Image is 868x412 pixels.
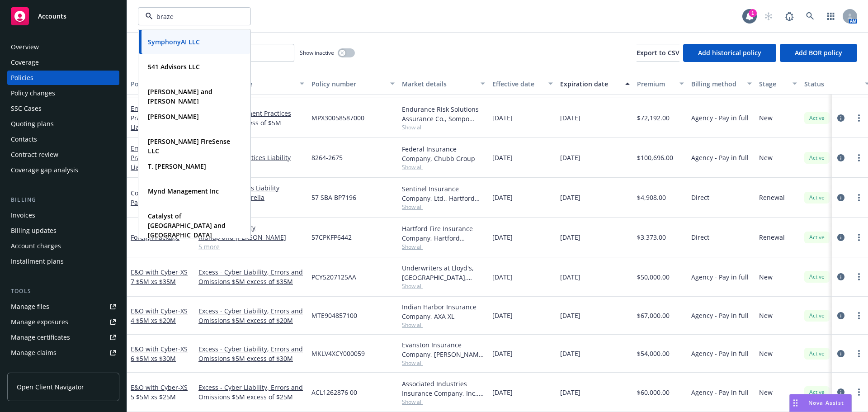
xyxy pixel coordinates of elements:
[835,113,846,123] a: circleInformation
[560,113,580,123] span: [DATE]
[492,232,513,242] span: [DATE]
[854,348,864,359] a: more
[759,79,787,89] div: Stage
[492,79,543,89] div: Effective date
[7,315,119,329] a: Manage exposures
[637,272,670,282] span: $50,000.00
[835,232,846,243] a: circleInformation
[637,349,670,358] span: $54,000.00
[759,232,785,242] span: Renewal
[131,104,178,141] a: Employment Practices Liability
[808,312,826,320] span: Active
[11,208,35,223] div: Invoices
[691,311,749,320] span: Agency - Pay in full
[7,254,119,269] a: Installment plans
[198,183,304,193] a: Employee Benefits Liability
[127,73,195,95] button: Policy details
[11,223,57,238] div: Billing updates
[637,311,670,320] span: $67,000.00
[637,232,666,242] span: $3,373.00
[131,79,181,89] div: Policy details
[7,117,119,131] a: Quoting plans
[7,71,119,85] a: Policies
[11,147,58,162] div: Contract review
[153,12,232,21] input: Filter by keyword
[835,348,846,359] a: circleInformation
[11,346,57,360] div: Manage claims
[688,73,755,95] button: Billing method
[759,193,785,202] span: Renewal
[7,132,119,147] a: Contacts
[637,388,670,397] span: $60,000.00
[759,349,773,358] span: New
[854,192,864,203] a: more
[835,192,846,203] a: circleInformation
[854,310,864,321] a: more
[402,379,485,398] div: Associated Industries Insurance Company, Inc., AmTrust Financial Services, RT Specialty Insurance...
[11,132,37,147] div: Contacts
[311,232,352,242] span: 57CPKFP6442
[131,383,188,401] a: E&O with Cyber
[311,311,357,320] span: MTE904857100
[790,394,801,412] div: Drag to move
[402,263,485,282] div: Underwriters at Lloyd's, [GEOGRAPHIC_DATA], Lloyd's of [GEOGRAPHIC_DATA], Mosaic Americas Insuran...
[11,55,39,70] div: Coverage
[560,272,580,282] span: [DATE]
[854,387,864,398] a: more
[7,40,119,54] a: Overview
[198,306,304,325] a: Excess - Cyber Liability, Errors and Omissions $5M excess of $20M
[198,193,304,202] a: Commercial Umbrella
[300,49,334,57] span: Show inactive
[492,349,513,358] span: [DATE]
[691,113,749,123] span: Agency - Pay in full
[691,272,749,282] span: Agency - Pay in full
[637,153,673,162] span: $100,696.00
[691,232,709,242] span: Direct
[402,340,485,359] div: Evanston Insurance Company, [PERSON_NAME] Insurance
[7,287,119,296] div: Tools
[148,212,226,249] strong: Catalyst of [GEOGRAPHIC_DATA] and [GEOGRAPHIC_DATA] counties
[198,344,304,363] a: Excess - Cyber Liability, Errors and Omissions $5M excess of $30M
[854,113,864,123] a: more
[131,307,188,325] a: E&O with Cyber
[402,163,485,171] span: Show all
[801,7,819,25] a: Search
[311,193,356,202] span: 57 SBA BP7196
[198,383,304,402] a: Excess - Cyber Liability, Errors and Omissions $5M excess of $25M
[633,73,688,95] button: Premium
[131,144,182,171] a: Employment Practices Liability
[131,345,188,363] a: E&O with Cyber
[789,394,852,412] button: Nova Assist
[637,113,670,123] span: $72,192.00
[148,38,200,46] strong: SymphonyAI LLC
[402,123,485,131] span: Show all
[808,388,826,396] span: Active
[402,203,485,211] span: Show all
[198,109,304,128] a: Excess - Employment Practices Liability $5M excess of $5M
[148,187,219,195] strong: Mynd Management Inc
[698,48,761,57] span: Add historical policy
[7,163,119,177] a: Coverage gap analysis
[311,79,385,89] div: Policy number
[492,153,513,162] span: [DATE]
[691,388,749,397] span: Agency - Pay in full
[759,388,773,397] span: New
[854,271,864,282] a: more
[7,101,119,116] a: SSC Cases
[7,299,119,314] a: Manage files
[835,310,846,321] a: circleInformation
[557,73,633,95] button: Expiration date
[11,239,61,253] div: Account charges
[311,388,357,397] span: ACL1262876 00
[148,137,230,155] strong: [PERSON_NAME] FireSense LLC
[835,152,846,163] a: circleInformation
[560,349,580,358] span: [DATE]
[402,398,485,406] span: Show all
[7,4,119,29] a: Accounts
[759,153,773,162] span: New
[402,104,485,123] div: Endurance Risk Solutions Assurance Co., Sompo International, CRC Group
[822,7,840,25] a: Switch app
[749,9,757,17] div: 1
[808,233,826,242] span: Active
[148,87,212,105] strong: [PERSON_NAME] and [PERSON_NAME]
